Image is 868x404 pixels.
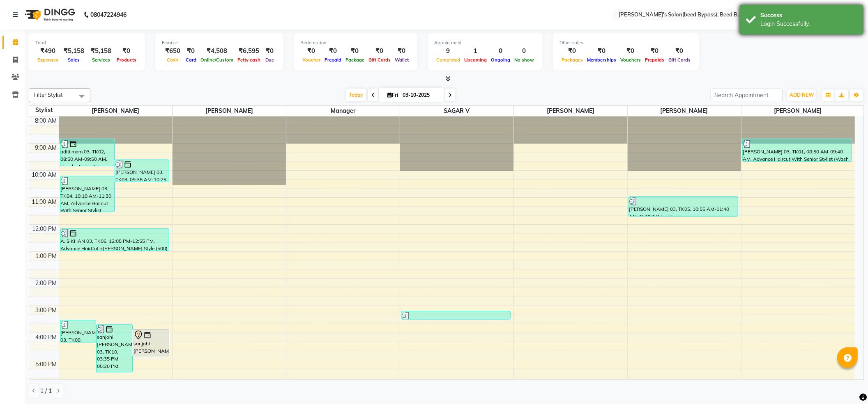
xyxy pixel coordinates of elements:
[35,46,60,56] div: ₹490
[90,57,112,63] span: Services
[628,106,741,116] span: [PERSON_NAME]
[34,91,63,98] span: Filter Stylist
[162,39,277,46] div: Finance
[643,46,666,56] div: ₹0
[198,57,235,63] span: Online/Custom
[115,57,138,63] span: Products
[741,106,855,116] span: [PERSON_NAME]
[34,279,59,288] div: 2:00 PM
[434,57,462,63] span: Completed
[790,92,814,98] span: ADD NEW
[35,39,138,46] div: Total
[60,46,87,56] div: ₹5,158
[585,57,618,63] span: Memberships
[60,139,114,166] div: aditi mam 03, TK02, 08:50 AM-09:50 AM, Regular Haircut + Blowdry [DEMOGRAPHIC_DATA](with wash) (500)
[21,3,77,26] img: logo
[643,57,666,63] span: Prepaids
[400,106,513,116] span: SAGAR V
[434,39,536,46] div: Appointment
[184,46,198,56] div: ₹0
[743,139,852,161] div: [PERSON_NAME] 03, TK01, 08:50 AM-09:40 AM, Advance Haircut With Senior Stylist (Wash + blowdry+ST...
[162,46,184,56] div: ₹650
[165,57,181,63] span: Cash
[760,20,857,28] div: Login Successfully.
[585,46,618,56] div: ₹0
[760,11,857,20] div: Success
[366,46,393,56] div: ₹0
[512,57,536,63] span: No show
[115,46,138,56] div: ₹0
[618,57,643,63] span: Vouchers
[87,46,115,56] div: ₹5,158
[60,229,169,251] div: A. S KHAN 03, TK06, 12:05 PM-12:55 PM, Advance HairCut +[PERSON_NAME] Style (500)
[40,387,52,395] span: 1 / 1
[629,197,738,216] div: [PERSON_NAME] 03, TK05, 10:55 AM-11:40 AM, THREAD EyeBrow [DEMOGRAPHIC_DATA] (50),Chin (PEELWAX)(...
[235,57,262,63] span: Petty cash
[115,160,169,182] div: [PERSON_NAME] 03, TK03, 09:35 AM-10:25 AM, Advance Haircut With Senior Stylist (Wash + blowdry+ST...
[666,57,693,63] span: Gift Cards
[666,46,693,56] div: ₹0
[34,333,59,342] div: 4:00 PM
[489,46,512,56] div: 0
[133,330,169,356] div: sanjohi [PERSON_NAME] 03, TK07, 03:45 PM-04:45 PM, HYDRASOURCE LONG LENGTH (1600)
[322,57,343,63] span: Prepaid
[30,171,59,179] div: 10:00 AM
[343,57,366,63] span: Package
[262,46,277,56] div: ₹0
[235,46,262,56] div: ₹6,595
[393,57,411,63] span: Wallet
[34,306,59,315] div: 3:00 PM
[263,57,276,63] span: Due
[59,106,173,116] span: [PERSON_NAME]
[60,176,114,212] div: [PERSON_NAME] 03, TK04, 10:10 AM-11:30 AM, Advance Haircut With Senior Stylist (Wash + blowdry+ST...
[343,46,366,56] div: ₹0
[400,89,441,101] input: 2025-10-03
[512,46,536,56] div: 0
[559,57,585,63] span: Packages
[34,252,59,260] div: 1:00 PM
[434,46,462,56] div: 9
[97,325,132,372] div: sanjohi [PERSON_NAME] 03, TK10, 03:35 PM-05:20 PM, HIGH FREQUENCY TREATMENT (600),OPTI REPAIR LON...
[462,46,489,56] div: 1
[60,320,96,342] div: [PERSON_NAME] 03, TK09, 03:25 PM-04:15 PM, Advance Haircut With Senior Stylist (Wash + blowdry+ST...
[618,46,643,56] div: ₹0
[462,57,489,63] span: Upcoming
[711,89,783,101] input: Search Appointment
[29,106,59,114] div: Stylist
[66,57,82,63] span: Sales
[184,57,198,63] span: Card
[385,92,400,98] span: Fri
[30,198,59,206] div: 11:00 AM
[34,116,59,125] div: 8:00 AM
[559,39,693,46] div: Other sales
[393,46,411,56] div: ₹0
[90,3,127,26] b: 08047224946
[322,46,343,56] div: ₹0
[489,57,512,63] span: Ongoing
[34,360,59,369] div: 5:00 PM
[300,57,322,63] span: Voucher
[31,225,59,233] div: 12:00 PM
[300,39,411,46] div: Redemption
[300,46,322,56] div: ₹0
[34,144,59,152] div: 9:00 AM
[286,106,400,116] span: manager
[173,106,286,116] span: [PERSON_NAME]
[559,46,585,56] div: ₹0
[366,57,393,63] span: Gift Cards
[401,311,510,319] div: [PERSON_NAME] 03, TK08, 03:05 PM-03:25 PM, CLEAN SHAVE (150)
[787,89,816,101] button: ADD NEW
[35,57,60,63] span: Expenses
[514,106,627,116] span: [PERSON_NAME]
[198,46,235,56] div: ₹4,508
[346,89,366,101] span: Today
